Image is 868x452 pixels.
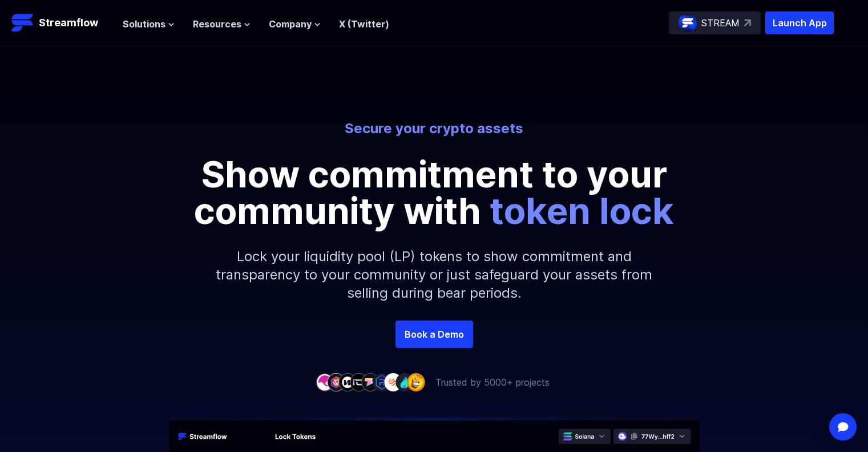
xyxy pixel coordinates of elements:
[327,373,345,391] img: company-2
[765,11,834,34] button: Launch App
[339,18,389,30] a: X (Twitter)
[11,11,34,34] img: Streamflow Logo
[490,189,674,233] span: token lock
[679,14,697,32] img: streamflow-logo-circle.png
[338,373,357,391] img: company-3
[193,17,241,31] span: Resources
[350,373,368,391] img: company-4
[118,119,750,138] p: Secure your crypto assets
[177,156,691,229] p: Show commitment to your community with
[189,229,680,321] p: Lock your liquidity pool (LP) tokens to show commitment and transparency to your community or jus...
[361,373,380,391] img: company-5
[669,11,761,34] a: STREAM
[384,373,402,391] img: company-7
[407,373,425,391] img: company-9
[123,17,165,31] span: Solutions
[11,11,111,34] a: Streamflow
[123,17,175,31] button: Solutions
[316,373,334,391] img: company-1
[435,375,550,389] p: Trusted by 5000+ projects
[39,15,98,31] p: Streamflow
[373,373,391,391] img: company-6
[269,17,312,31] span: Company
[701,16,740,30] p: STREAM
[193,17,251,31] button: Resources
[269,17,321,31] button: Company
[829,413,857,441] div: Open Intercom Messenger
[744,19,751,26] img: top-right-arrow.svg
[395,373,414,391] img: company-8
[395,321,473,348] a: Book a Demo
